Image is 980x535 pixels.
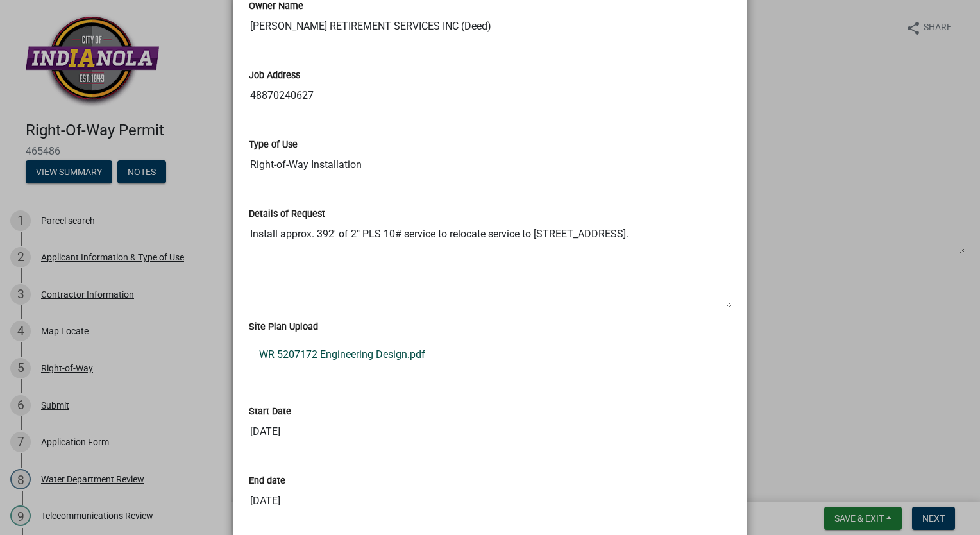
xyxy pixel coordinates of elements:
[249,140,298,149] label: Type of Use
[249,221,731,309] textarea: Install approx. 392' of 2" PLS 10# service to relocate service to [STREET_ADDRESS].
[249,2,303,11] label: Owner Name
[249,210,325,219] label: Details of Request
[249,323,318,332] label: Site Plan Upload
[249,407,291,416] label: Start Date
[249,339,731,370] a: WR 5207172 Engineering Design.pdf
[249,477,285,486] label: End date
[249,71,300,80] label: Job Address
